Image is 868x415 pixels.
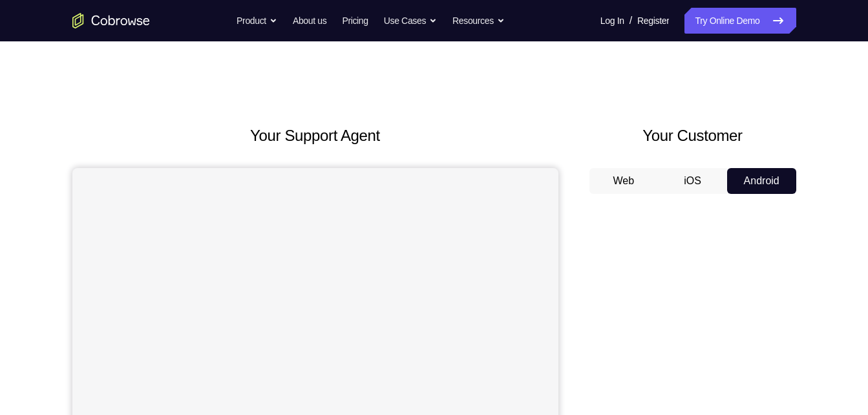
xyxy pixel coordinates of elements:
button: iOS [658,168,727,194]
button: Resources [452,8,505,34]
h2: Your Support Agent [72,124,558,147]
button: Android [727,168,796,194]
button: Web [589,168,659,194]
a: Go to the home page [72,13,150,28]
a: Try Online Demo [684,8,796,34]
h2: Your Customer [589,124,796,147]
button: Product [237,8,277,34]
button: Use Cases [384,8,437,34]
a: Pricing [342,8,368,34]
a: Register [637,8,669,34]
a: About us [293,8,326,34]
a: Log In [600,8,624,34]
span: / [630,13,632,28]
